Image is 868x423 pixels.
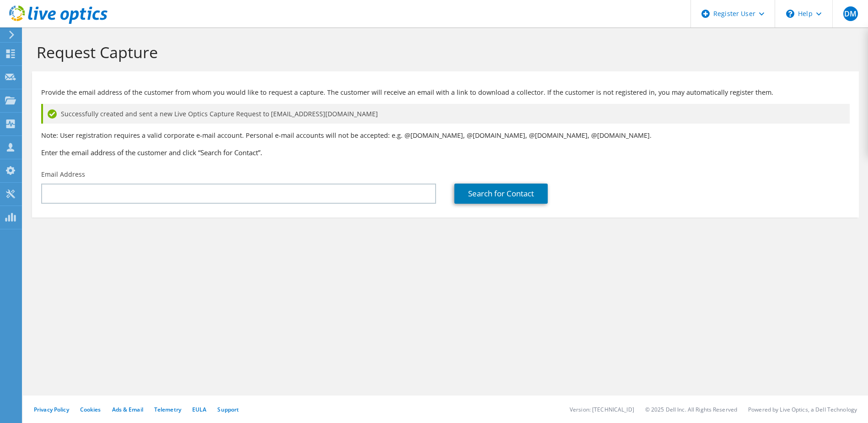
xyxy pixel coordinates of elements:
[645,406,737,413] li: © 2025 Dell Inc. All Rights Reserved
[41,147,850,157] h3: Enter the email address of the customer and click “Search for Contact”.
[112,406,143,413] a: Ads & Email
[843,6,858,21] span: DM
[217,406,239,413] a: Support
[41,170,85,179] label: Email Address
[786,10,794,18] svg: \n
[80,406,101,413] a: Cookies
[41,130,850,141] p: Note: User registration requires a valid corporate e-mail account. Personal e-mail accounts will ...
[748,406,857,413] li: Powered by Live Optics, a Dell Technology
[192,406,206,413] a: EULA
[34,406,69,413] a: Privacy Policy
[154,406,181,413] a: Telemetry
[570,406,634,413] li: Version: [TECHNICAL_ID]
[41,87,850,98] p: Provide the email address of the customer from whom you would like to request a capture. The cust...
[61,109,378,119] span: Successfully created and sent a new Live Optics Capture Request to [EMAIL_ADDRESS][DOMAIN_NAME]
[37,43,850,62] h1: Request Capture
[454,184,548,204] a: Search for Contact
